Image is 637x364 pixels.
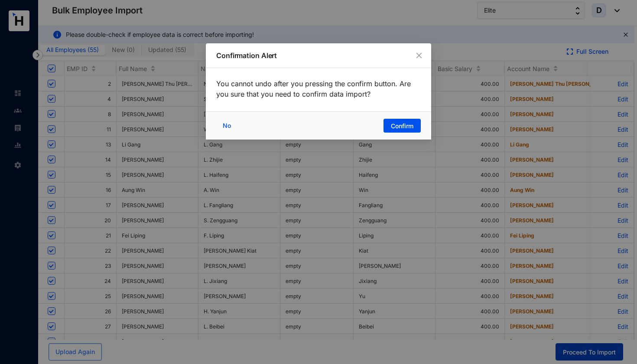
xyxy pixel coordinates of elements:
p: You cannot undo after you pressing the confirm button. Are you sure that you need to confirm data... [216,78,421,99]
button: Close [414,51,424,60]
button: No [216,119,240,133]
button: Confirm [383,119,421,133]
span: Confirm [391,122,413,130]
span: No [223,121,231,130]
p: Confirmation Alert [216,50,421,61]
span: close [416,52,422,59]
